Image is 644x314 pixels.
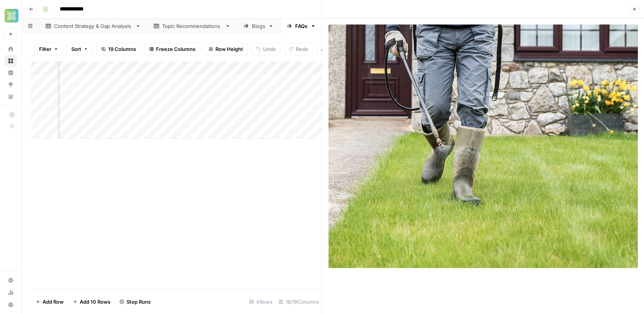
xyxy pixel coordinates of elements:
div: Blogs [252,22,265,30]
a: Topic Recommendations [147,18,237,34]
span: Filter [39,45,51,53]
span: Redo [296,45,308,53]
a: Browse [5,55,17,67]
a: Insights [5,67,17,79]
button: Filter [34,43,63,55]
div: 19/19 Columns [276,296,322,308]
button: 19 Columns [96,43,141,55]
a: Opportunities [5,78,17,91]
button: Freeze Columns [144,43,200,55]
span: Undo [263,45,276,53]
button: Add Row [31,296,68,308]
img: Xponent21 Logo [5,9,18,23]
span: Add 10 Rows [80,298,110,306]
a: Content Strategy & Gap Analysis [39,18,147,34]
div: FAQs [295,22,307,30]
a: FAQs [280,18,322,34]
div: Content Strategy & Gap Analysis [54,22,132,30]
a: Usage [5,286,17,299]
a: Home [5,43,17,55]
button: Add 10 Rows [68,296,115,308]
span: Stop Runs [127,298,151,306]
button: Redo [284,43,313,55]
div: Topic Recommendations [162,22,222,30]
button: Stop Runs [115,296,155,308]
img: Row/Cell [329,25,638,268]
span: Sort [71,45,81,53]
span: Row Height [215,45,243,53]
a: Your Data [5,90,17,103]
div: 4 Rows [246,296,276,308]
a: Settings [5,274,17,286]
button: Workspace: Xponent21 [5,6,17,25]
button: Help + Support [5,299,17,311]
button: Undo [251,43,281,55]
button: Sort [66,43,93,55]
span: 19 Columns [108,45,136,53]
a: Blogs [237,18,280,34]
button: Row Height [204,43,248,55]
span: Freeze Columns [156,45,195,53]
span: Add Row [43,298,64,306]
